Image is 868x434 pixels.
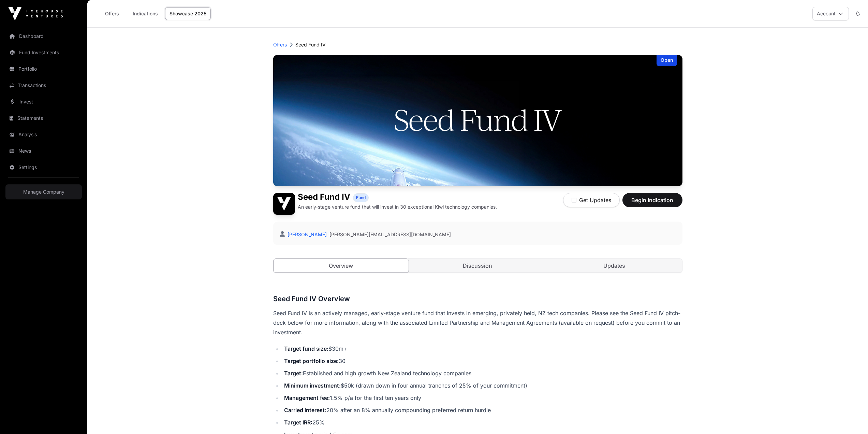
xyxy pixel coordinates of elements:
[274,259,682,272] nav: Tabs
[5,143,82,158] a: News
[5,94,82,109] a: Invest
[284,345,328,352] strong: Target fund size:
[657,55,677,66] div: Open
[282,393,682,403] li: 1.5% p/a for the first ten years only
[622,193,682,207] button: Begin Indication
[8,7,63,20] img: Icehouse Ventures Logo
[284,394,330,401] strong: Management fee:
[282,368,682,378] li: Established and high growth New Zealand technology companies
[298,193,350,202] h1: Seed Fund IV
[273,308,682,337] p: Seed Fund IV is an actively managed, early-stage venture fund that invests in emerging, privately...
[273,41,287,48] a: Offers
[5,184,82,199] a: Manage Company
[165,7,211,20] a: Showcase 2025
[284,407,326,414] strong: Carried interest:
[812,7,849,20] button: Account
[5,111,82,126] a: Statements
[128,7,162,20] a: Indications
[282,381,682,390] li: $50k (drawn down in four annual tranches of 25% of your commitment)
[329,231,451,238] a: [PERSON_NAME][EMAIL_ADDRESS][DOMAIN_NAME]
[298,204,497,210] p: An early-stage venture fund that will invest in 30 exceptional Kiwi technology companies.
[5,61,82,76] a: Portfolio
[284,358,339,364] strong: Target portfolio size:
[273,258,409,273] a: Overview
[284,382,341,389] strong: Minimum investment:
[273,293,682,304] h3: Seed Fund IV Overview
[282,405,682,415] li: 20% after an 8% annually compounding preferred return hurdle
[284,419,312,426] strong: Target IRR:
[5,78,82,93] a: Transactions
[282,344,682,353] li: $30m+
[5,45,82,60] a: Fund Investments
[547,259,682,272] a: Updates
[273,55,682,186] img: Seed Fund IV
[286,232,327,237] a: [PERSON_NAME]
[563,193,620,207] button: Get Updates
[5,29,82,44] a: Dashboard
[631,196,674,204] span: Begin Indication
[410,259,545,272] a: Discussion
[5,127,82,142] a: Analysis
[273,193,295,215] img: Seed Fund IV
[622,200,682,207] a: Begin Indication
[282,418,682,427] li: 25%
[295,41,326,48] p: Seed Fund IV
[834,401,868,434] iframe: Chat Widget
[356,195,366,200] span: Fund
[98,7,126,20] a: Offers
[284,370,303,377] strong: Target:
[5,160,82,175] a: Settings
[282,356,682,366] li: 30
